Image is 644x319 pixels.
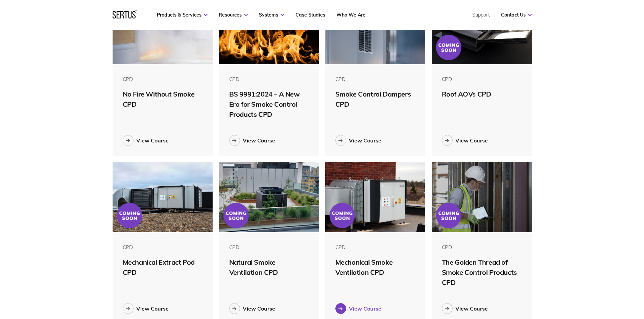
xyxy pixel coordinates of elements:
[123,135,203,146] a: View Course
[442,76,522,82] div: CPD
[442,303,522,314] a: View Course
[335,135,415,146] a: View Course
[442,135,522,146] a: View Course
[123,76,203,82] div: CPD
[229,135,309,146] a: View Course
[123,257,203,277] div: Mechanical Extract Pod CPD
[335,76,415,82] div: CPD
[455,305,488,312] div: View Course
[501,12,532,18] a: Contact Us
[123,303,203,314] a: View Course
[349,305,381,312] div: View Course
[259,12,284,18] a: Systems
[123,244,203,250] div: CPD
[442,244,522,250] div: CPD
[229,303,309,314] a: View Course
[136,305,169,312] div: View Course
[442,89,522,99] div: Roof AOVs CPD
[229,244,309,250] div: CPD
[229,89,309,119] div: BS 9991:2024 – A New Era for Smoke Control Products CPD
[335,303,415,314] a: View Course
[349,137,381,144] div: View Course
[229,257,309,277] div: Natural Smoke Ventilation CPD
[336,12,365,18] a: Who We Are
[295,12,325,18] a: Case Studies
[335,257,415,277] div: Mechanical Smoke Ventilation CPD
[136,137,169,144] div: View Course
[335,89,415,109] div: Smoke Control Dampers CPD
[229,76,309,82] div: CPD
[335,244,415,250] div: CPD
[219,12,248,18] a: Resources
[472,12,490,18] a: Support
[123,89,203,109] div: No Fire Without Smoke CPD
[442,257,522,288] div: The Golden Thread of Smoke Control Products CPD
[455,137,488,144] div: View Course
[157,12,208,18] a: Products & Services
[243,137,275,144] div: View Course
[243,305,275,312] div: View Course
[522,241,644,319] iframe: Chat Widget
